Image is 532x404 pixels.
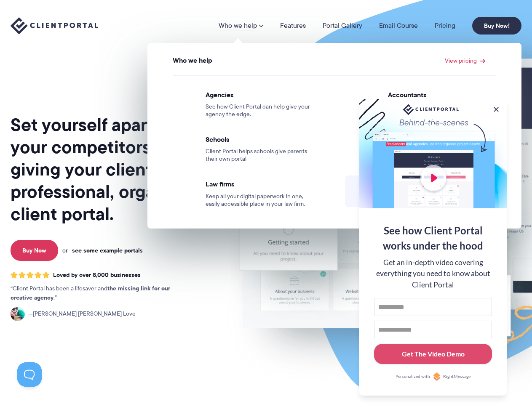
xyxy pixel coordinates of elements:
a: Features [280,22,306,29]
span: Loved by over 8,000 businesses [53,271,141,279]
a: View pricing [445,58,485,64]
span: RightMessage [443,373,471,380]
span: or [62,247,68,254]
span: Keep all your digital paperwork in one, easily accessible place in your law firm. [206,193,314,208]
a: Personalized withRightMessage [374,372,492,381]
ul: Who we help [147,43,521,229]
ul: View pricing [152,67,517,216]
a: Email Course [379,22,418,29]
span: [PERSON_NAME] [PERSON_NAME] Love [28,309,136,319]
a: see some example portals [72,247,143,254]
span: Personalized with [396,373,430,380]
a: Buy Now [11,240,58,261]
div: See how Client Portal works under the hood [374,223,492,253]
a: Buy Now! [472,17,521,35]
span: Who we help [173,57,212,64]
span: Agencies [206,90,314,99]
div: Get an in-depth video covering everything you need to know about Client Portal [374,257,492,290]
button: Get The Video Demo [374,344,492,364]
iframe: Toggle Customer Support [17,362,42,387]
div: Get The Video Demo [402,349,465,359]
span: Client Portal helps schools give parents their own portal [206,148,314,163]
img: Personalized with RightMessage [433,372,441,381]
span: Law firms [206,180,314,188]
span: Accountants [388,90,496,99]
a: Who we help [219,22,263,29]
p: Client Portal has been a lifesaver and . [11,284,187,303]
h1: Set yourself apart from your competitors by giving your clients a professional, organized client ... [11,114,215,225]
strong: the missing link for our creative agency [11,284,170,302]
a: See all our use cases [345,175,506,207]
a: Portal Gallery [323,22,362,29]
span: Schools [206,135,314,144]
a: Pricing [435,22,455,29]
span: See how Client Portal can help give your agency the edge. [206,103,314,118]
